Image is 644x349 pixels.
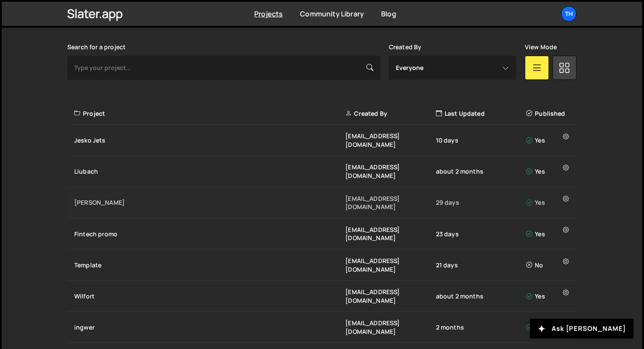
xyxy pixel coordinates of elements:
[345,163,436,180] div: [EMAIL_ADDRESS][DOMAIN_NAME]
[436,292,526,301] div: about 2 months
[526,323,571,332] div: Yes
[436,323,526,332] div: 2 months
[74,109,345,118] div: Project
[561,6,577,22] a: Th
[525,44,557,51] label: View Mode
[436,136,526,145] div: 10 days
[436,167,526,176] div: about 2 months
[74,136,345,145] div: Jesko Jets
[526,198,571,207] div: Yes
[345,319,436,336] div: [EMAIL_ADDRESS][DOMAIN_NAME]
[526,261,571,270] div: No
[526,230,571,238] div: Yes
[67,250,577,281] a: Template [EMAIL_ADDRESS][DOMAIN_NAME] 21 days No
[345,194,436,211] div: [EMAIL_ADDRESS][DOMAIN_NAME]
[436,230,526,238] div: 23 days
[381,9,396,19] a: Blog
[436,261,526,270] div: 21 days
[526,292,571,301] div: Yes
[254,9,283,19] a: Projects
[526,136,571,145] div: Yes
[74,292,345,301] div: Wilfort
[526,109,571,118] div: Published
[67,56,380,80] input: Type your project...
[74,198,345,207] div: [PERSON_NAME]
[345,132,436,149] div: [EMAIL_ADDRESS][DOMAIN_NAME]
[74,230,345,238] div: Fintech promo
[436,109,526,118] div: Last Updated
[530,319,634,339] button: Ask [PERSON_NAME]
[74,261,345,270] div: Template
[389,44,422,51] label: Created By
[345,109,436,118] div: Created By
[67,187,577,219] a: [PERSON_NAME] [EMAIL_ADDRESS][DOMAIN_NAME] 29 days Yes
[74,323,345,332] div: ingwer
[526,167,571,176] div: Yes
[300,9,364,19] a: Community Library
[74,167,345,176] div: Liubach
[345,288,436,305] div: [EMAIL_ADDRESS][DOMAIN_NAME]
[436,198,526,207] div: 29 days
[67,219,577,250] a: Fintech promo [EMAIL_ADDRESS][DOMAIN_NAME] 23 days Yes
[67,312,577,343] a: ingwer [EMAIL_ADDRESS][DOMAIN_NAME] 2 months Yes
[67,44,126,51] label: Search for a project
[67,125,577,156] a: Jesko Jets [EMAIL_ADDRESS][DOMAIN_NAME] 10 days Yes
[67,281,577,312] a: Wilfort [EMAIL_ADDRESS][DOMAIN_NAME] about 2 months Yes
[345,225,436,242] div: [EMAIL_ADDRESS][DOMAIN_NAME]
[345,257,436,273] div: [EMAIL_ADDRESS][DOMAIN_NAME]
[67,156,577,187] a: Liubach [EMAIL_ADDRESS][DOMAIN_NAME] about 2 months Yes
